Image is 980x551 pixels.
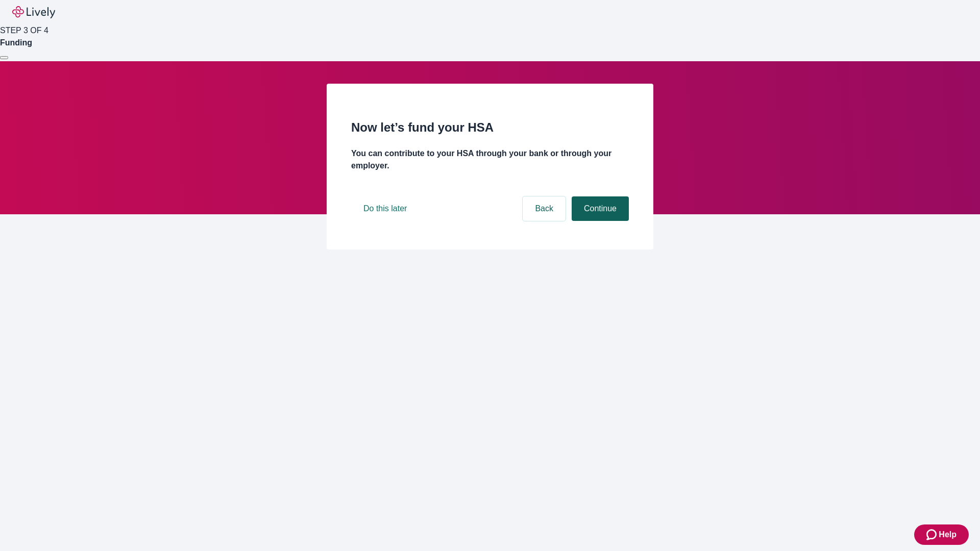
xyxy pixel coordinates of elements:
button: Continue [572,196,629,221]
button: Back [523,196,566,221]
img: Lively [12,6,55,18]
h2: Now let’s fund your HSA [351,118,629,137]
button: Do this later [351,196,419,221]
span: Help [939,529,957,541]
svg: Zendesk support icon [926,529,939,541]
h4: You can contribute to your HSA through your bank or through your employer. [351,147,629,172]
button: Zendesk support iconHelp [914,524,969,545]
